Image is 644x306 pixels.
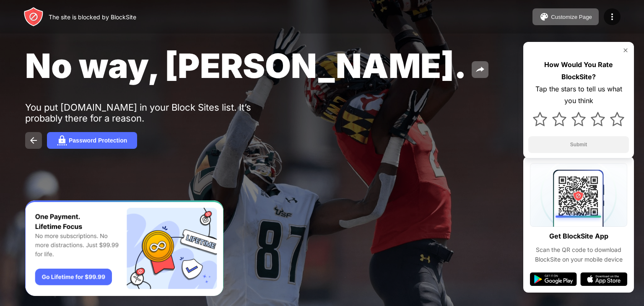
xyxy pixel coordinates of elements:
[49,13,136,21] div: The site is blocked by BlockSite
[551,14,592,20] div: Customize Page
[528,83,629,107] div: Tap the stars to tell us what you think
[475,65,485,75] img: share.svg
[591,112,605,126] img: star.svg
[607,12,617,22] img: menu-icon.svg
[47,132,137,149] button: Password Protection
[25,45,467,86] span: No way, [PERSON_NAME].
[530,245,627,264] div: Scan the QR code to download BlockSite on your mobile device
[580,272,627,286] img: app-store.svg
[622,47,629,54] img: rate-us-close.svg
[530,163,627,227] img: qrcode.svg
[549,230,608,242] div: Get BlockSite App
[530,272,577,286] img: google-play.svg
[69,137,127,144] div: Password Protection
[532,8,599,25] button: Customize Page
[528,136,629,153] button: Submit
[533,112,547,126] img: star.svg
[23,7,44,27] img: header-logo.svg
[552,112,566,126] img: star.svg
[610,112,624,126] img: star.svg
[571,112,586,126] img: star.svg
[25,102,284,124] div: You put [DOMAIN_NAME] in your Block Sites list. It’s probably there for a reason.
[528,59,629,83] div: How Would You Rate BlockSite?
[25,200,223,296] iframe: Banner
[539,12,549,22] img: pallet.svg
[29,135,39,145] img: back.svg
[57,135,67,145] img: password.svg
